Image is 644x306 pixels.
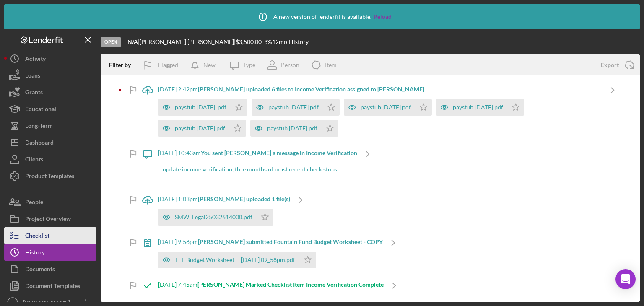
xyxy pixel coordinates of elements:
[197,281,384,288] b: [PERSON_NAME] Marked Checklist Item Income Verification Complete
[25,134,54,153] div: Dashboard
[158,99,247,116] button: paystub [DATE] .pdf
[4,168,96,184] button: Product Templates
[187,57,224,73] button: New
[325,62,337,68] div: Item
[198,86,424,93] b: [PERSON_NAME] uploaded 6 files to Income Verification assigned to [PERSON_NAME]
[127,39,140,45] div: |
[4,277,96,294] button: Document Templates
[175,125,225,132] div: paystub [DATE].pdf
[25,244,45,263] div: History
[25,101,56,119] div: Educational
[243,62,255,68] div: Type
[158,209,273,226] button: SMWI Legal25032614000.pdf
[158,86,602,93] div: [DATE] 2:42pm
[344,99,432,116] button: paystub [DATE].pdf
[25,168,74,187] div: Product Templates
[25,261,55,280] div: Documents
[374,13,392,20] a: Reload
[10,301,16,305] text: TM
[615,269,636,289] div: Open Intercom Messenger
[4,67,96,84] button: Loans
[203,57,216,73] div: New
[4,117,96,134] button: Long-Term
[287,39,309,45] div: | History
[163,165,353,174] p: update income verification, thre months of most recent check stubs
[158,196,290,202] div: [DATE] 1:03pm
[109,62,137,68] div: Filter by
[25,277,80,296] div: Document Templates
[4,134,96,151] button: Dashboard
[158,57,178,73] div: Flagged
[127,38,138,45] b: N/A
[264,39,272,45] div: 3 %
[137,57,187,73] button: Flagged
[158,239,383,245] div: [DATE] 9:58pm
[601,57,619,73] div: Export
[198,238,383,245] b: [PERSON_NAME] submitted Fountain Fund Budget Worksheet - COPY
[137,189,311,232] a: [DATE] 1:03pm[PERSON_NAME] uploaded 1 file(s)SMWI Legal25032614000.pdf
[281,62,299,68] div: Person
[267,125,317,132] div: paystub [DATE].pdf
[250,120,338,137] button: paystub [DATE].pdf
[236,39,264,45] div: $3,500.00
[4,151,96,168] button: Clients
[361,104,411,111] div: paystub [DATE].pdf
[25,67,40,86] div: Loans
[4,194,96,210] button: People
[137,275,405,296] a: [DATE] 7:45am[PERSON_NAME] Marked Checklist Item Income Verification Complete
[592,57,640,73] button: Export
[268,104,319,111] div: paystub [DATE].pdf
[175,104,226,111] div: paystub [DATE] .pdf
[175,214,252,220] div: SMWI Legal25032614000.pdf
[201,149,357,156] b: You sent [PERSON_NAME] a message in Income Verification
[25,50,46,69] div: Activity
[137,232,404,275] a: [DATE] 9:58pm[PERSON_NAME] submitted Fountain Fund Budget Worksheet - COPYTFF Budget Worksheet --...
[175,257,295,263] div: TFF Budget Worksheet -- [DATE] 09_58pm.pdf
[137,80,623,143] a: [DATE] 2:42pm[PERSON_NAME] uploaded 6 files to Income Verification assigned to [PERSON_NAME]payst...
[4,261,96,277] button: Documents
[4,210,96,227] button: Project Overview
[25,210,71,229] div: Project Overview
[158,252,316,268] button: TFF Budget Worksheet -- [DATE] 09_58pm.pdf
[25,84,43,103] div: Grants
[252,6,392,27] div: A new version of lenderfit is available.
[25,117,53,136] div: Long-Term
[137,143,378,189] a: [DATE] 10:43amYou sent [PERSON_NAME] a message in Income Verificationupdate income verification, ...
[4,227,96,244] button: Checklist
[158,281,384,288] div: [DATE] 7:45am
[198,195,290,202] b: [PERSON_NAME] uploaded 1 file(s)
[272,39,287,45] div: 12 mo
[4,101,96,117] button: Educational
[4,244,96,261] button: History
[101,37,121,47] div: Open
[158,120,246,137] button: paystub [DATE].pdf
[4,50,96,67] button: Activity
[25,227,49,246] div: Checklist
[158,150,357,156] div: [DATE] 10:43am
[453,104,503,111] div: paystub [DATE].pdf
[252,99,340,116] button: paystub [DATE].pdf
[140,39,236,45] div: [PERSON_NAME] [PERSON_NAME] |
[436,99,524,116] button: paystub [DATE].pdf
[4,84,96,101] button: Grants
[25,151,43,170] div: Clients
[25,194,43,213] div: People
